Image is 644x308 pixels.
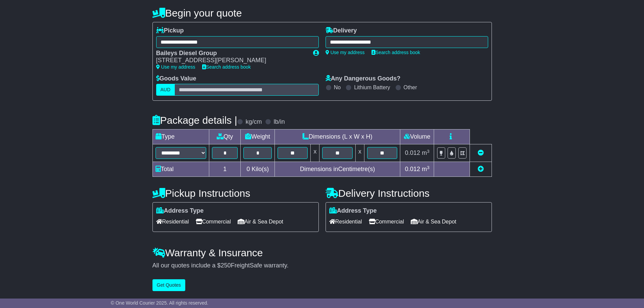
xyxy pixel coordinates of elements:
span: Residential [329,216,362,227]
h4: Pickup Instructions [152,188,319,199]
label: Address Type [156,207,204,215]
span: 0.012 [405,166,420,172]
label: No [334,84,341,91]
td: 1 [209,162,241,177]
a: Use my address [326,50,365,55]
td: x [355,144,364,162]
td: Dimensions (L x W x H) [275,129,400,144]
label: AUD [156,84,175,96]
a: Use my address [156,64,195,70]
button: Get Quotes [152,279,186,291]
span: Residential [156,216,189,227]
span: 0 [246,166,250,172]
a: Search address book [202,64,251,70]
div: All our quotes include a $ FreightSafe warranty. [152,262,492,269]
td: Kilo(s) [241,162,275,177]
label: Other [404,84,417,91]
sup: 3 [427,165,430,170]
td: x [311,144,319,162]
span: Air & Sea Depot [238,216,283,227]
td: Dimensions in Centimetre(s) [275,162,400,177]
sup: 3 [427,149,430,154]
h4: Package details | [152,115,237,126]
label: Lithium Battery [354,84,390,91]
span: Commercial [196,216,231,227]
span: © One World Courier 2025. All rights reserved. [111,300,209,306]
span: 250 [221,262,231,269]
label: Address Type [329,207,377,215]
label: Pickup [156,27,184,34]
td: Type [152,129,209,144]
a: Add new item [478,166,484,172]
label: Delivery [326,27,357,34]
span: 0.012 [405,149,420,156]
td: Weight [241,129,275,144]
span: Air & Sea Depot [411,216,456,227]
h4: Begin your quote [152,7,492,19]
span: m [422,149,430,156]
a: Remove this item [478,149,484,156]
td: Volume [400,129,434,144]
a: Search address book [372,50,420,55]
span: Commercial [369,216,404,227]
span: m [422,166,430,172]
div: Baileys Diesel Group [156,50,306,57]
label: Goods Value [156,75,196,82]
td: Qty [209,129,241,144]
div: [STREET_ADDRESS][PERSON_NAME] [156,57,306,64]
h4: Warranty & Insurance [152,247,492,258]
td: Total [152,162,209,177]
h4: Delivery Instructions [326,188,492,199]
label: Any Dangerous Goods? [326,75,401,82]
label: lb/in [273,118,285,126]
label: kg/cm [245,118,262,126]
